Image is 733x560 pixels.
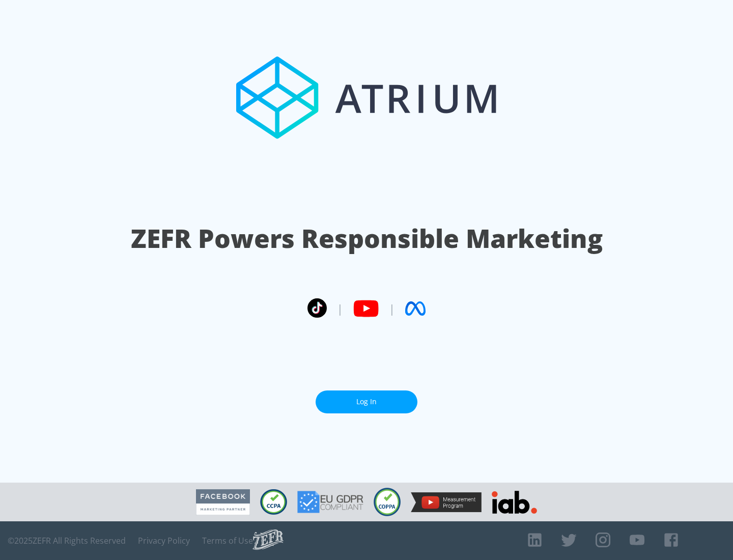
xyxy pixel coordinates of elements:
a: Log In [316,390,417,413]
a: Privacy Policy [138,536,190,546]
img: Facebook Marketing Partner [196,489,250,515]
img: IAB [492,491,537,514]
a: Terms of Use [202,536,253,546]
span: © 2025 ZEFR All Rights Reserved [8,536,126,546]
h1: ZEFR Powers Responsible Marketing [131,221,603,256]
img: CCPA Compliant [260,489,287,515]
img: COPPA Compliant [374,488,401,516]
img: GDPR Compliant [297,491,363,513]
span: | [389,301,395,316]
img: YouTube Measurement Program [411,492,482,512]
span: | [337,301,343,316]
